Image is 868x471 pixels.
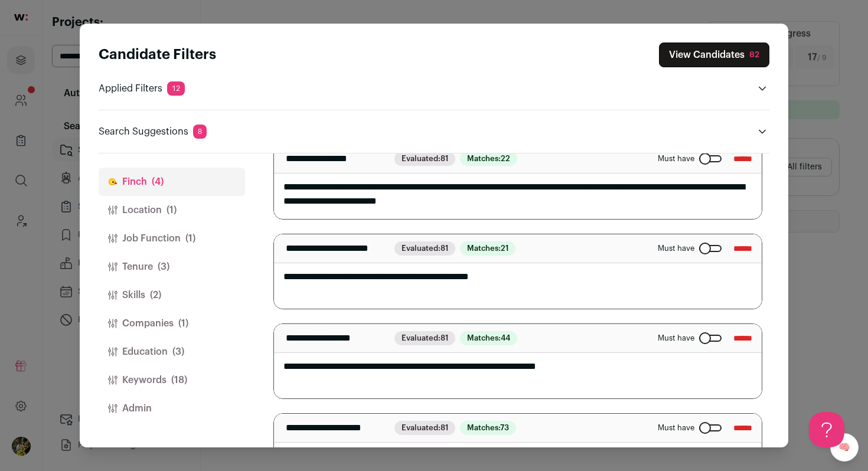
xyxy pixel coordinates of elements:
span: (1) [167,203,177,217]
span: 8 [193,125,207,139]
span: 81 [440,244,448,252]
span: Matches: [460,241,515,256]
button: Finch(4) [99,168,245,196]
span: Matches: [460,331,517,345]
span: Must have [658,244,694,253]
span: (4) [152,175,164,189]
span: Matches: [460,421,516,435]
button: Location(1) [99,196,245,224]
button: Tenure(3) [99,253,245,281]
span: 81 [440,155,448,162]
button: Keywords(18) [99,366,245,394]
span: Must have [658,423,694,433]
span: Evaluated: [394,421,455,435]
span: 81 [440,334,448,342]
button: Skills(2) [99,281,245,309]
button: Job Function(1) [99,224,245,253]
span: Must have [658,154,694,163]
button: Companies(1) [99,309,245,338]
span: 12 [167,81,185,96]
span: Evaluated: [394,241,455,256]
div: 82 [749,49,759,61]
span: Evaluated: [394,152,455,166]
span: (1) [185,231,195,246]
p: Search Suggestions [99,125,207,139]
span: Evaluated: [394,331,455,345]
p: Applied Filters [99,81,185,96]
span: (1) [178,316,188,331]
a: 🧠 [830,433,859,462]
span: (18) [171,373,187,387]
button: Close search preferences [659,42,769,67]
span: 22 [501,155,510,162]
button: Education(3) [99,338,245,366]
span: (2) [150,288,161,302]
span: 44 [501,334,510,342]
button: Admin [99,394,245,423]
span: 81 [440,424,448,431]
span: 73 [500,424,509,431]
span: (3) [172,345,184,359]
strong: Candidate Filters [99,48,216,62]
button: Open applied filters [755,81,769,96]
span: 21 [501,244,508,252]
iframe: Help Scout Beacon - Open [809,412,844,447]
span: Matches: [460,152,517,166]
span: Must have [658,333,694,343]
span: (3) [158,260,169,274]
